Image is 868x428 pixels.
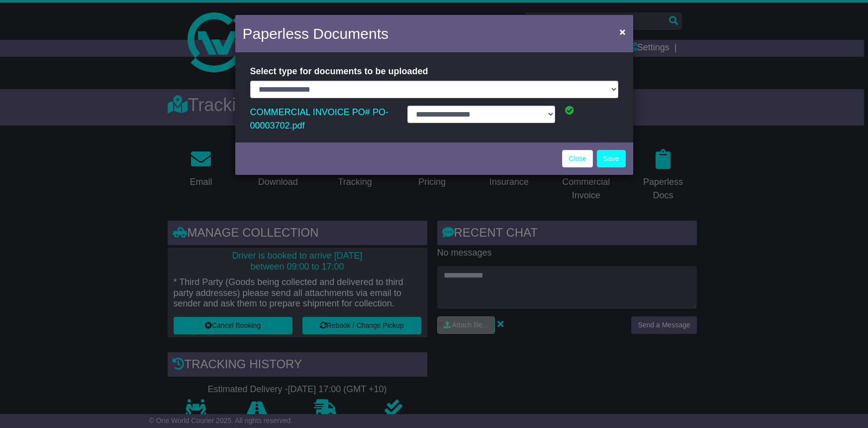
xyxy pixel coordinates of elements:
[562,150,593,167] a: Close
[243,22,388,45] h4: Paperless Documents
[250,62,428,81] label: Select type for documents to be uploaded
[597,150,626,167] button: Save
[614,21,630,42] button: Close
[250,105,388,133] a: COMMERCIAL INVOICE PO# PO-00003702.pdf
[619,26,625,37] span: ×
